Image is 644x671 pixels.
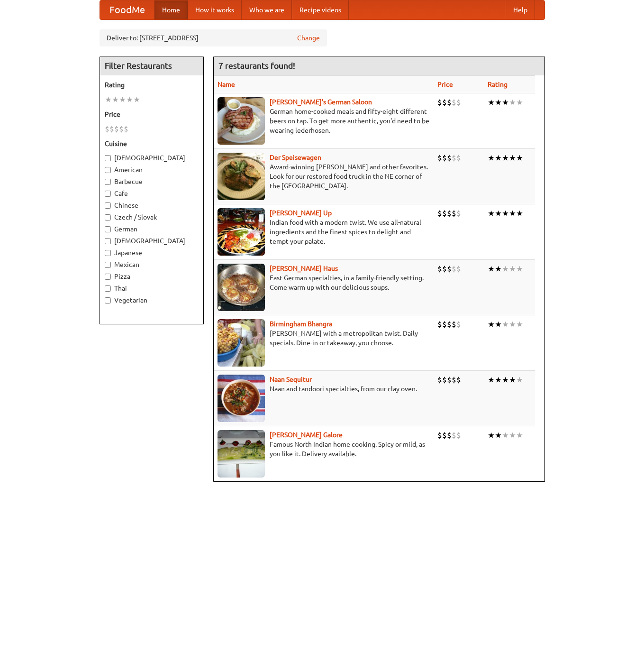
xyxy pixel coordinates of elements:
[112,94,119,105] li: ★
[105,297,111,303] input: Vegetarian
[105,284,199,293] label: Thai
[452,264,456,274] li: $
[488,430,495,441] li: ★
[516,97,523,108] li: ★
[105,248,199,257] label: Japanese
[509,430,516,441] li: ★
[105,262,111,268] input: Mexican
[218,375,265,422] img: naansequitur.jpg
[495,264,502,274] li: ★
[218,97,265,145] img: esthers.jpg
[105,236,199,246] label: [DEMOGRAPHIC_DATA]
[105,260,199,269] label: Mexican
[516,375,523,385] li: ★
[218,81,235,88] a: Name
[105,202,111,209] input: Chinese
[270,320,332,328] a: Birmingham Bhangra
[516,319,523,330] li: ★
[270,431,343,439] b: [PERSON_NAME] Galore
[105,214,111,221] input: Czech / Slovak
[452,153,456,163] li: $
[105,272,199,281] label: Pizza
[126,94,133,105] li: ★
[270,376,312,383] a: Naan Sequitur
[447,264,452,274] li: $
[270,154,321,161] a: Der Speisewagen
[218,61,295,70] ng-pluralize: 7 restaurants found!
[105,167,111,173] input: American
[506,0,535,19] a: Help
[270,265,338,272] a: [PERSON_NAME] Haus
[456,319,461,330] li: $
[270,209,332,217] a: [PERSON_NAME] Up
[270,98,372,106] a: [PERSON_NAME]'s German Saloon
[437,264,442,274] li: $
[105,189,199,198] label: Cafe
[105,274,111,280] input: Pizza
[442,153,447,163] li: $
[188,0,242,19] a: How it works
[495,153,502,163] li: ★
[437,375,442,385] li: $
[105,201,199,210] label: Chinese
[456,208,461,219] li: $
[242,0,292,19] a: Who we are
[488,97,495,108] li: ★
[516,208,523,219] li: ★
[452,319,456,330] li: $
[218,162,430,191] p: Award-winning [PERSON_NAME] and other favorites. Look for our restored food truck in the NE corne...
[105,177,199,186] label: Barbecue
[488,319,495,330] li: ★
[437,430,442,441] li: $
[105,238,111,244] input: [DEMOGRAPHIC_DATA]
[509,153,516,163] li: ★
[154,0,188,19] a: Home
[509,375,516,385] li: ★
[456,264,461,274] li: $
[218,384,430,394] p: Naan and tandoori specialties, from our clay oven.
[502,430,509,441] li: ★
[437,81,453,88] a: Price
[488,375,495,385] li: ★
[105,139,199,148] h5: Cuisine
[509,319,516,330] li: ★
[456,97,461,108] li: $
[218,264,265,311] img: kohlhaus.jpg
[495,430,502,441] li: ★
[105,94,112,105] li: ★
[105,212,199,222] label: Czech / Slovak
[502,208,509,219] li: ★
[442,319,447,330] li: $
[218,208,265,256] img: curryup.jpg
[105,224,199,234] label: German
[437,208,442,219] li: $
[502,97,509,108] li: ★
[100,29,327,46] div: Deliver to: [STREET_ADDRESS]
[488,153,495,163] li: ★
[502,319,509,330] li: ★
[502,153,509,163] li: ★
[105,250,111,256] input: Japanese
[456,430,461,441] li: $
[452,375,456,385] li: $
[509,264,516,274] li: ★
[105,124,109,134] li: $
[442,430,447,441] li: $
[516,264,523,274] li: ★
[456,153,461,163] li: $
[442,375,447,385] li: $
[488,208,495,219] li: ★
[105,165,199,175] label: American
[105,226,111,232] input: German
[452,430,456,441] li: $
[218,319,265,367] img: bhangra.jpg
[516,430,523,441] li: ★
[100,56,203,75] h4: Filter Restaurants
[447,153,452,163] li: $
[119,124,124,134] li: $
[218,153,265,200] img: speisewagen.jpg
